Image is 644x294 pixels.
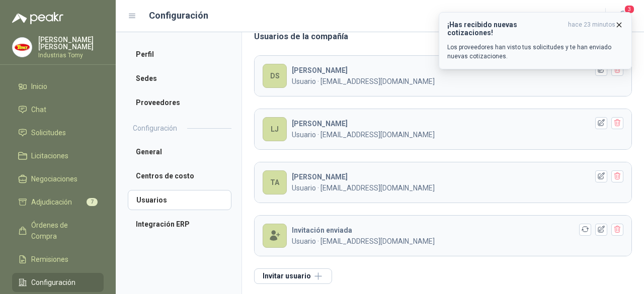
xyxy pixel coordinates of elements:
[292,66,348,74] b: [PERSON_NAME]
[12,192,104,212] a: Adjudicación7
[31,277,75,288] span: Configuración
[263,117,287,141] div: LJ
[447,21,564,37] h3: ¡Has recibido nuevas cotizaciones!
[12,146,104,165] a: Licitaciones
[128,44,231,64] a: Perfil
[31,104,46,115] span: Chat
[31,173,77,184] span: Negociaciones
[31,81,47,92] span: Inicio
[292,226,352,234] b: Invitación enviada
[439,12,632,69] button: ¡Has recibido nuevas cotizaciones!hace 23 minutos Los proveedores han visto tus solicitudes y te ...
[292,120,348,128] b: [PERSON_NAME]
[128,190,231,210] a: Usuarios
[12,216,104,246] a: Órdenes de Compra
[12,169,104,188] a: Negociaciones
[128,68,231,88] a: Sedes
[128,214,231,234] a: Integración ERP
[31,127,66,138] span: Solicitudes
[128,92,231,113] a: Proveedores
[624,5,635,14] span: 3
[31,150,68,161] span: Licitaciones
[12,12,63,24] img: Logo peakr
[12,123,104,142] a: Solicitudes
[38,52,104,58] p: Industrias Tomy
[12,100,104,119] a: Chat
[38,36,104,50] p: [PERSON_NAME] [PERSON_NAME]
[12,250,104,269] a: Remisiones
[292,129,588,140] p: Usuario · [EMAIL_ADDRESS][DOMAIN_NAME]
[292,236,588,247] p: Usuario · [EMAIL_ADDRESS][DOMAIN_NAME]
[12,273,104,292] a: Configuración
[13,38,32,57] img: Company Logo
[12,77,104,96] a: Inicio
[292,76,588,87] p: Usuario · [EMAIL_ADDRESS][DOMAIN_NAME]
[263,64,287,88] div: DS
[31,197,72,208] span: Adjudicación
[128,142,231,162] a: General
[292,182,588,193] p: Usuario · [EMAIL_ADDRESS][DOMAIN_NAME]
[568,21,615,37] span: hace 23 minutos
[87,198,98,206] span: 7
[133,123,177,134] h2: Configuración
[614,7,632,25] button: 3
[149,9,208,23] h1: Configuración
[263,170,287,194] div: TA
[254,30,632,43] h3: Usuarios de la compañía
[292,173,348,181] b: [PERSON_NAME]
[447,43,623,61] p: Los proveedores han visto tus solicitudes y te han enviado nuevas cotizaciones.
[31,254,68,265] span: Remisiones
[31,220,94,242] span: Órdenes de Compra
[254,268,332,284] button: Invitar usuario
[128,166,231,186] a: Centros de costo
